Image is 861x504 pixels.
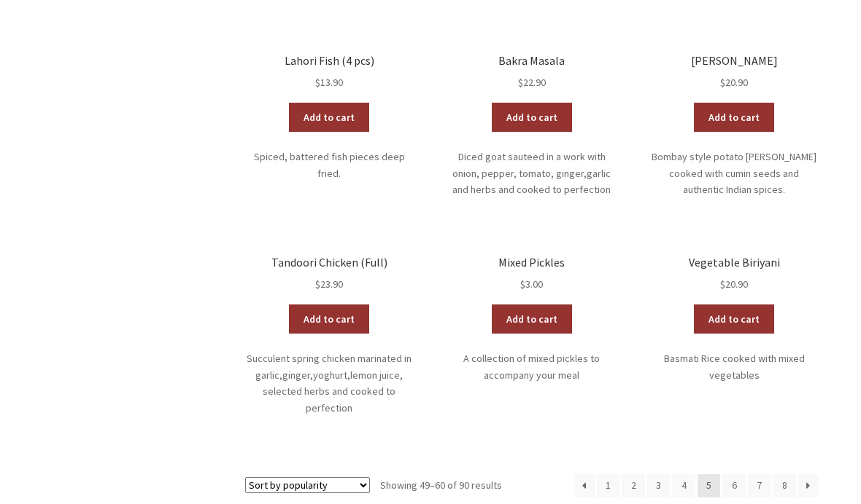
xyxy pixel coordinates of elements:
p: A collection of mixed pickles to accompany your meal [447,351,616,384]
span: $ [518,76,523,90]
a: Page 2 [622,475,645,498]
h2: Lahori Fish (4 pcs) [245,55,414,68]
a: → [798,475,819,498]
h2: Bakra Masala [447,55,616,68]
a: Add to cart: “Bakra Masala” [492,103,572,133]
h2: Tandoori Chicken (Full) [245,256,414,270]
a: ← [574,475,595,498]
select: Shop order [245,478,370,494]
span: $ [720,76,725,90]
bdi: 20.90 [720,278,748,291]
span: $ [520,278,525,291]
p: Succulent spring chicken marinated in garlic,ginger,yoghurt,lemon juice, selected herbs and cooke... [245,351,414,417]
a: Page 8 [773,475,796,498]
h2: Mixed Pickles [447,256,616,270]
a: Tandoori Chicken (Full) $23.90 [245,256,414,294]
a: Add to cart: “Zeera Aloo” [694,103,774,133]
a: Page 3 [647,475,671,498]
h2: [PERSON_NAME] [650,55,819,68]
bdi: 20.90 [720,76,748,90]
span: Page 5 [698,475,721,498]
bdi: 22.90 [518,76,546,90]
a: Page 7 [748,475,771,498]
a: Page 4 [672,475,695,498]
nav: Product Pagination [574,475,819,498]
a: Add to cart: “Vegetable Biriyani” [694,305,774,334]
a: Add to cart: “Mixed Pickles” [492,305,572,334]
p: Bombay style potato [PERSON_NAME] cooked with cumin seeds and authentic Indian spices. [650,149,819,199]
a: Add to cart: “Tandoori Chicken (Full)” [289,305,369,334]
p: Showing 49–60 of 90 results [380,475,502,498]
span: $ [315,278,320,291]
p: Spiced, battered fish pieces deep fried. [245,149,414,182]
bdi: 13.90 [315,76,343,90]
p: Basmati Rice cooked with mixed vegetables [650,351,819,384]
a: Vegetable Biriyani $20.90 [650,256,819,294]
a: [PERSON_NAME] $20.90 [650,55,819,92]
a: Lahori Fish (4 pcs) $13.90 [245,55,414,92]
bdi: 23.90 [315,278,343,291]
span: $ [720,278,725,291]
h2: Vegetable Biriyani [650,256,819,270]
p: Diced goat sauteed in a work with onion, pepper, tomato, ginger,garlic and herbs and cooked to pe... [447,149,616,199]
a: Mixed Pickles $3.00 [447,256,616,294]
a: Add to cart: “Lahori Fish (4 pcs)” [289,103,369,133]
span: $ [315,76,320,90]
a: Page 6 [722,475,746,498]
a: Bakra Masala $22.90 [447,55,616,92]
a: Page 1 [597,475,620,498]
bdi: 3.00 [520,278,543,291]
